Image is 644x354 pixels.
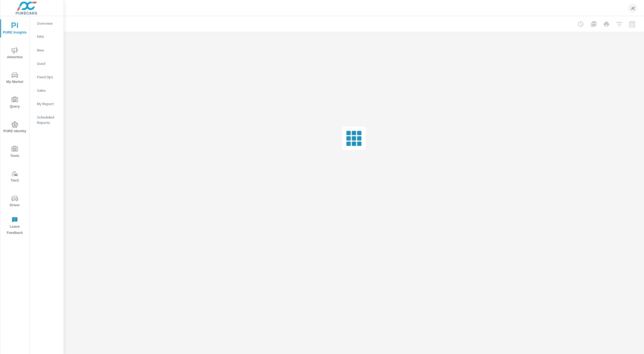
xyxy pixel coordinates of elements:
div: Sales [30,86,64,94]
span: PURE Insights [2,23,28,36]
p: PIPA [37,34,59,39]
div: JC [628,3,638,13]
span: Tools [2,146,28,159]
span: Tier2 [2,171,28,184]
span: Query [2,97,28,110]
div: Used [30,60,64,68]
p: Used [37,61,59,66]
span: My Market [2,72,28,85]
p: Overview [37,21,59,26]
div: My Report [30,100,64,108]
p: Fixed Ops [37,74,59,80]
span: Advertise [2,47,28,60]
p: My Report [37,101,59,106]
div: Fixed Ops [30,73,64,81]
div: Scheduled Reports [30,113,64,127]
p: Scheduled Reports [37,115,59,125]
div: Overview [30,19,64,27]
div: New [30,46,64,54]
div: nav menu [0,16,29,238]
div: PIPA [30,33,64,41]
p: Sales [37,88,59,93]
span: PURE Identity [2,121,28,134]
span: Leave Feedback [2,217,28,236]
p: New [37,47,59,53]
span: Driver [2,195,28,208]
